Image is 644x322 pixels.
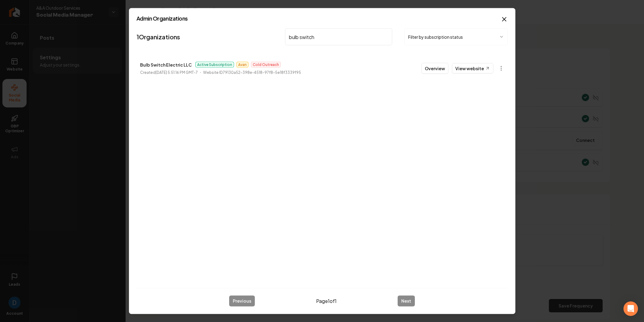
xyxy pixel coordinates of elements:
input: Search by name or ID [285,28,392,45]
p: Created [140,70,198,76]
time: [DATE] 5:51:16 PM GMT-7 [155,70,198,75]
p: Bulb Switch Electric LLC [140,61,192,68]
a: 1Organizations [136,33,180,41]
h2: Admin Organizations [136,16,508,21]
span: Avan [236,62,248,68]
a: View website [452,63,493,74]
span: Cold Outreach [251,62,281,68]
span: Active Subscription [195,62,234,68]
p: Website ID 79130a52-398e-4518-97f8-5e18f3339f95 [203,70,301,76]
span: Page 1 of 1 [316,297,337,304]
button: Overview [421,63,448,74]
